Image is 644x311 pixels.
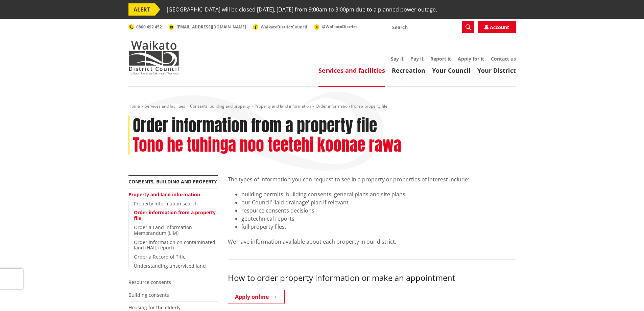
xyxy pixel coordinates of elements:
[128,279,171,285] a: Resource consents
[228,290,285,304] a: Apply online
[128,292,169,298] a: Building consents
[128,104,516,109] nav: breadcrumb
[316,103,387,109] span: Order information from a property file
[261,24,307,30] span: WaikatoDistrictCouncil
[491,55,516,62] a: Contact us
[128,178,217,185] a: Consents, building and property
[128,304,181,311] a: Housing for the elderly
[241,198,516,206] li: our Council' 'laid drainage' plan if relevant
[391,55,404,62] a: Say it
[134,200,198,207] a: Property information search
[314,24,357,29] a: @WaikatoDistrict
[477,66,516,74] a: Your District
[241,215,516,223] li: geotechnical reports
[228,238,516,246] p: We have information available about each property in our district.
[145,103,185,109] a: Services and facilities
[136,24,162,30] span: 0800 492 452
[228,273,516,283] h3: How to order property information or make an appointment
[255,103,311,109] a: Property and land information
[318,66,385,74] a: Services and facilities
[322,24,357,29] span: @WaikatoDistrict
[128,191,200,198] a: Property and land information
[190,103,250,109] a: Consents, building and property
[458,55,484,62] a: Apply for it
[241,206,516,215] li: resource consents decisions
[128,41,179,74] img: Waikato District Council - Te Kaunihera aa Takiwaa o Waikato
[134,253,186,260] a: Order a Record of Title
[228,175,516,183] p: The types of information you can request to see in a property or properties of interest include:
[241,190,516,198] li: building permits, building consents, general plans and site plans
[253,24,307,30] a: WaikatoDistrictCouncil
[410,55,424,62] a: Pay it
[128,3,155,16] span: ALERT
[133,135,401,155] h2: Tono he tuhinga noo teetehi koonae rawa
[134,263,206,269] a: Understanding unserviced land
[133,116,377,136] h1: Order information from a property file
[430,55,451,62] a: Report it
[388,21,474,33] input: Search input
[167,3,437,16] span: [GEOGRAPHIC_DATA] will be closed [DATE], [DATE] from 9:00am to 3:00pm due to a planned power outage.
[134,209,216,221] a: Order information from a property file
[478,21,516,33] a: Account
[392,66,425,74] a: Recreation
[134,224,192,236] a: Order a Land Information Memorandum (LIM)
[176,24,246,30] span: [EMAIL_ADDRESS][DOMAIN_NAME]
[134,239,215,251] a: Order information on contaminated land (HAIL report)
[169,24,246,30] a: [EMAIL_ADDRESS][DOMAIN_NAME]
[128,103,140,109] a: Home
[432,66,471,74] a: Your Council
[241,223,516,231] li: full property files.
[128,24,162,30] a: 0800 492 452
